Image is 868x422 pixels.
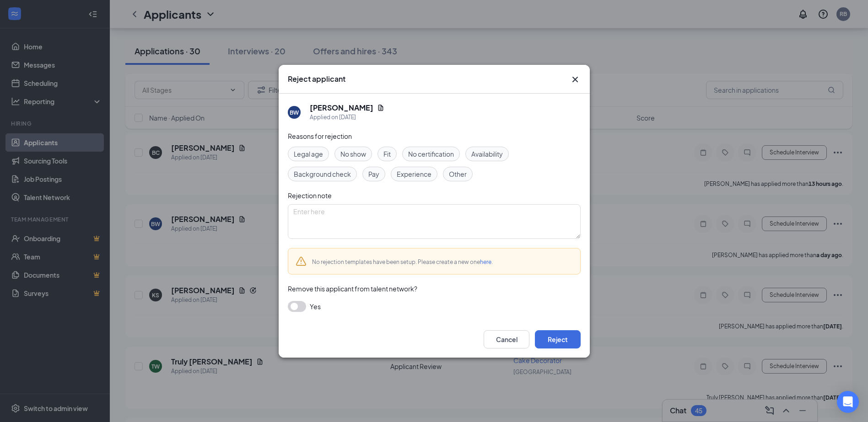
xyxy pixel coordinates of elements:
span: Reasons for rejection [288,132,352,140]
span: Remove this applicant from talent network? [288,285,417,293]
svg: Document [377,104,384,111]
div: BW [290,108,299,116]
button: Reject [535,330,581,348]
span: Experience [397,169,431,179]
button: Cancel [484,330,529,348]
span: Background check [294,169,351,179]
div: Open Intercom Messenger [837,391,859,413]
span: Pay [368,169,379,179]
span: Rejection note [288,191,332,200]
div: Applied on [DATE] [310,113,384,122]
h5: [PERSON_NAME] [310,103,373,113]
svg: Warning [296,256,307,267]
span: Other [449,169,467,179]
svg: Cross [570,74,581,85]
button: Close [570,74,581,85]
span: Yes [310,301,321,312]
span: No rejection templates have been setup. Please create a new one . [312,258,493,265]
h3: Reject applicant [288,74,345,84]
span: No show [340,149,366,159]
span: Legal age [294,149,323,159]
span: Availability [471,149,503,159]
a: here [480,258,491,265]
span: Fit [383,149,391,159]
span: No certification [408,149,454,159]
